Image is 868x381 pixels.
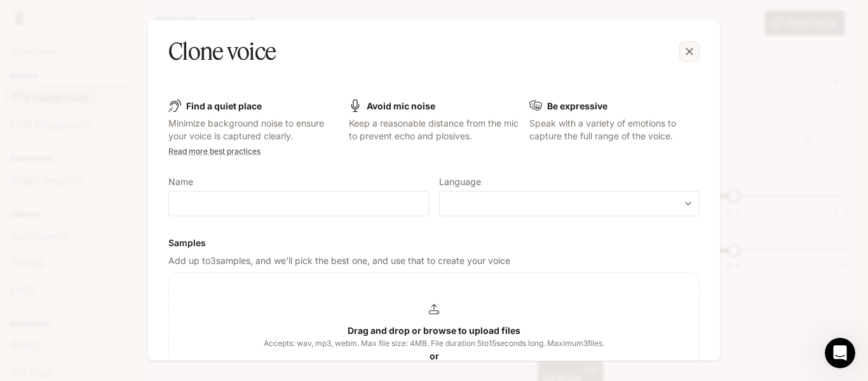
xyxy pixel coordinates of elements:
[168,117,339,142] p: Minimize background noise to ensure your voice is captured clearly.
[168,254,700,267] p: Add up to 3 samples, and we'll pick the best one, and use that to create your voice
[529,117,700,142] p: Speak with a variety of emotions to capture the full range of the voice.
[36,7,57,27] img: Profile image for Rubber Duck
[10,50,208,140] div: Hi! I'm Inworld's Rubber Duck AI Agent. I can answer questions related to Inworld's products, lik...
[20,142,152,150] div: Rubber Duck • AI Agent • Just now
[223,5,246,28] div: Close
[825,338,855,368] iframe: To enrich screen reader interactions, please activate Accessibility in Grammarly extension settings
[348,325,520,336] b: Drag and drop or browse to upload files
[168,36,276,67] h5: Clone voice
[547,100,607,111] b: Be expressive
[367,100,435,111] b: Avoid mic noise
[8,5,32,29] button: go back
[13,235,241,257] textarea: Ask a question…
[21,202,233,235] input: Your email
[168,146,261,156] a: Read more best practices
[168,177,193,186] p: Name
[10,50,244,168] div: Rubber Duck says…
[195,272,205,282] button: Emoji picker
[439,177,481,186] p: Language
[62,12,126,22] h1: Rubber Duck
[430,350,439,361] b: or
[349,117,519,142] p: Keep a reasonable distance from the mic to prevent echo and plosives.
[186,100,262,111] b: Find a quiet place
[168,237,700,249] h6: Samples
[20,57,198,132] div: Hi! I'm Inworld's Rubber Duck AI Agent. I can answer questions related to Inworld's products, lik...
[215,267,236,287] button: Send a message…
[440,197,699,210] div: ​
[199,5,223,29] button: Home
[264,337,604,350] span: Accepts: wav, mp3, webm. Max file size: 4MB. File duration 5 to 15 seconds long. Maximum 3 files.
